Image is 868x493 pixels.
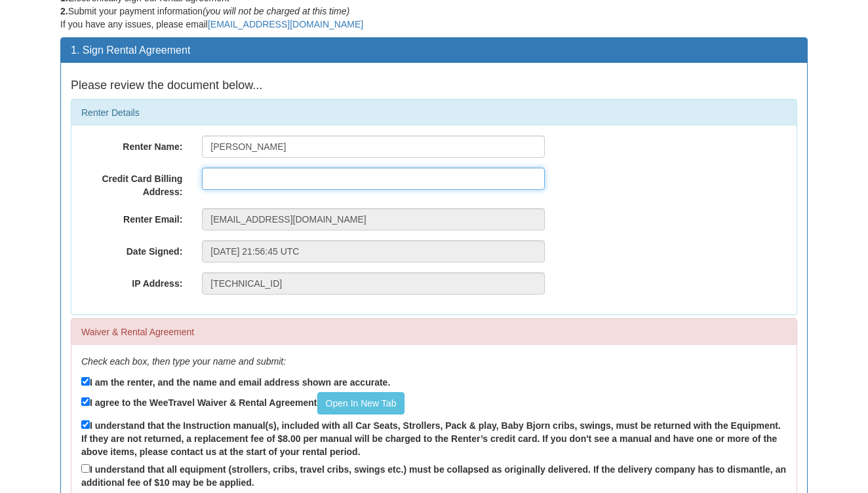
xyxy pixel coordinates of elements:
label: I understand that all equipment (strollers, cribs, travel cribs, swings etc.) must be collapsed a... [81,462,787,489]
a: [EMAIL_ADDRESS][DOMAIN_NAME] [208,19,363,29]
label: Credit Card Billing Address: [71,168,192,198]
label: Renter Email: [71,208,192,226]
input: I agree to the WeeTravel Waiver & Rental AgreementOpen In New Tab [81,397,90,406]
input: I am the renter, and the name and email address shown are accurate. [81,377,90,386]
label: Renter Name: [71,136,192,153]
em: Check each box, then type your name and submit: [81,356,286,367]
div: Waiver & Rental Agreement [71,319,797,345]
a: Open In New Tab [317,392,405,414]
label: I agree to the WeeTravel Waiver & Rental Agreement [81,392,404,414]
em: (you will not be charged at this time) [203,6,349,16]
input: I understand that all equipment (strollers, cribs, travel cribs, swings etc.) must be collapsed a... [81,464,90,473]
div: Renter Details [71,100,797,126]
strong: 2. [60,6,68,16]
label: I understand that the Instruction manual(s), included with all Car Seats, Strollers, Pack & play,... [81,418,787,458]
label: IP Address: [71,272,192,290]
label: I am the renter, and the name and email address shown are accurate. [81,374,390,389]
h4: Please review the document below... [71,79,797,92]
input: I understand that the Instruction manual(s), included with all Car Seats, Strollers, Pack & play,... [81,420,90,429]
label: Date Signed: [71,240,192,258]
h3: 1. Sign Rental Agreement [71,45,797,56]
